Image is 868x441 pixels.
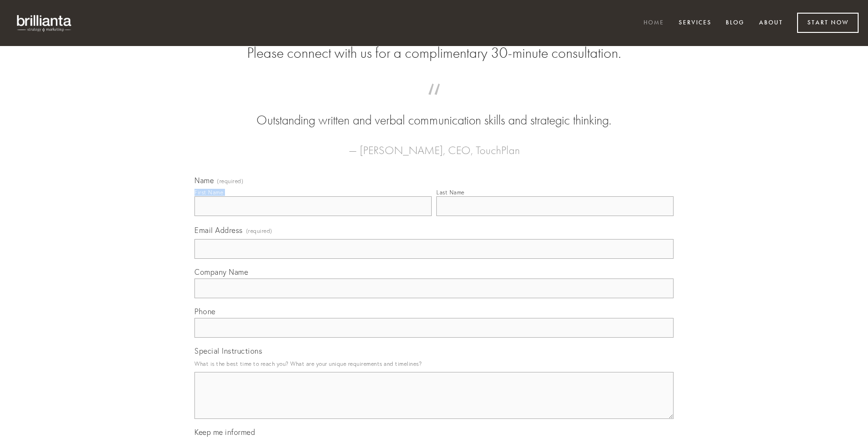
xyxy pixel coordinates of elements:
[246,224,272,237] span: (required)
[194,357,674,370] p: What is the best time to reach you? What are your unique requirements and timelines?
[194,267,248,277] span: Company Name
[194,427,255,437] span: Keep me informed
[194,225,243,235] span: Email Address
[194,307,216,316] span: Phone
[436,189,465,196] div: Last Name
[753,15,789,31] a: About
[194,44,674,62] h2: Please connect with us for a complimentary 30-minute consultation.
[194,346,262,356] span: Special Instructions
[720,15,751,31] a: Blog
[797,13,859,33] a: Start Now
[209,93,659,111] span: “
[209,93,659,130] blockquote: Outstanding written and verbal communication skills and strategic thinking.
[9,9,80,37] img: brillianta - research, strategy, marketing
[217,178,243,184] span: (required)
[194,189,223,196] div: First Name
[194,176,214,185] span: Name
[209,130,659,160] figcaption: — [PERSON_NAME], CEO, TouchPlan
[673,15,718,31] a: Services
[637,15,670,31] a: Home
